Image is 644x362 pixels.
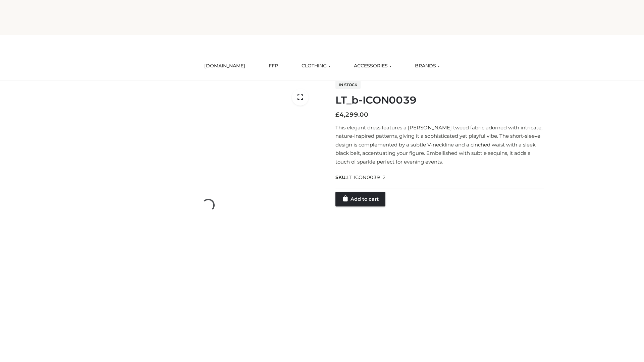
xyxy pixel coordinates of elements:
[335,81,361,89] span: In stock
[297,59,335,73] a: CLOTHING
[199,59,250,73] a: [DOMAIN_NAME]
[335,173,386,181] span: SKU:
[335,111,368,118] bdi: 4,299.00
[335,192,385,206] a: Add to cart
[410,59,445,73] a: BRANDS
[346,174,386,180] span: LT_ICON0039_2
[335,94,544,106] h1: LT_b-ICON0039
[264,59,283,73] a: FFP
[335,111,339,118] span: £
[335,123,544,166] p: This elegant dress features a [PERSON_NAME] tweed fabric adorned with intricate, nature-inspired ...
[349,59,396,73] a: ACCESSORIES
